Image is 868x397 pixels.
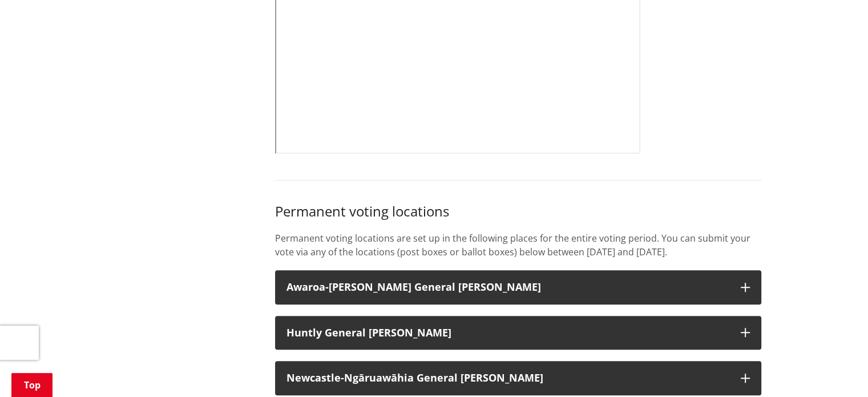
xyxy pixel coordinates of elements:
h3: Huntly General [PERSON_NAME] [286,327,729,339]
iframe: Messenger Launcher [815,349,857,390]
h3: Permanent voting locations [275,203,761,220]
h3: Awaroa-[PERSON_NAME] General [PERSON_NAME] [286,282,729,293]
button: Newcastle-Ngāruawāhia General [PERSON_NAME] [275,361,761,395]
strong: Newcastle-Ngāruawāhia General [PERSON_NAME] [286,371,543,384]
a: Top [11,373,53,397]
button: Huntly General [PERSON_NAME] [275,316,761,350]
button: Awaroa-[PERSON_NAME] General [PERSON_NAME] [275,270,761,304]
p: Permanent voting locations are set up in the following places for the entire voting period. You c... [275,231,761,259]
